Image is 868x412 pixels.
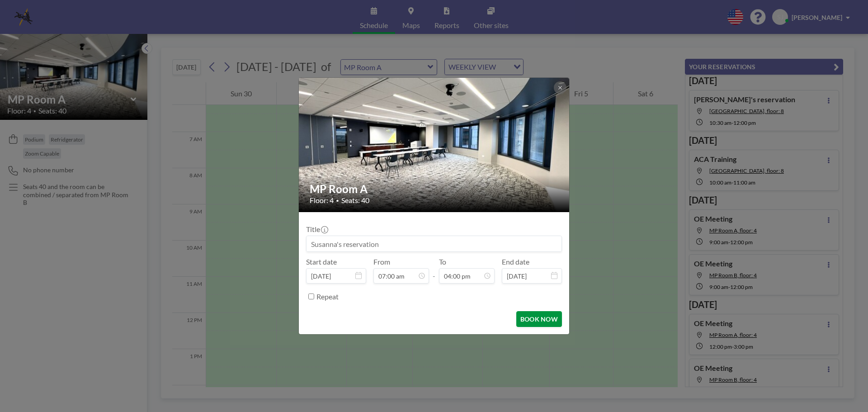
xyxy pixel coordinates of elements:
[307,236,561,251] input: Susanna's reservation
[516,311,562,327] button: BOOK NOW
[341,196,369,205] span: Seats: 40
[439,257,446,266] label: To
[310,182,559,196] h2: MP Room A
[433,260,435,280] span: -
[299,43,570,246] img: 537.JPEG
[336,197,339,204] span: •
[306,257,337,266] label: Start date
[310,196,334,205] span: Floor: 4
[502,257,529,266] label: End date
[316,292,339,301] label: Repeat
[373,257,390,266] label: From
[306,225,327,234] label: Title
